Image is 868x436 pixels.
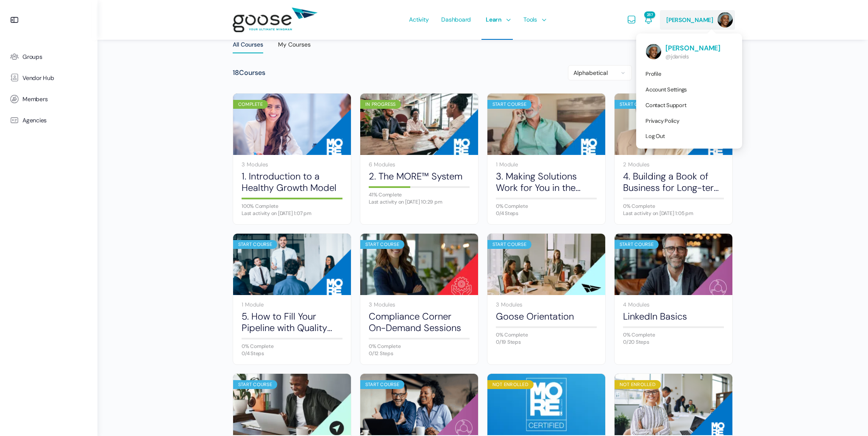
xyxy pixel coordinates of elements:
span: Privacy Policy [645,117,679,124]
div: My Courses [278,41,311,53]
div: Start Course [487,100,531,109]
div: 0/12 Steps [369,351,470,356]
div: Start Course [615,100,659,109]
a: Agencies [4,110,93,131]
a: Start Course [233,234,351,295]
span: Contact Support [645,102,686,109]
div: 41% Complete [369,192,470,197]
a: 3. Making Solutions Work for You in the Sales Process [496,171,597,194]
div: 100% Complete [242,204,342,209]
div: 0% Complete [623,332,724,337]
div: Members directory secondary navigation [568,65,733,80]
div: Last activity on [DATE] 10:29 pm [369,199,470,204]
div: Start Course [233,240,277,249]
a: Privacy Policy [640,113,739,129]
div: 1 Module [496,162,597,167]
div: 0/4 Steps [242,351,342,356]
a: All Courses [233,35,263,55]
div: 4 Modules [623,302,724,307]
a: Start Course [615,94,732,155]
div: 2 Modules [623,162,724,167]
a: LinkedIn Basics [623,311,724,322]
a: 2. The MORE™ System [369,171,470,182]
a: Compliance Corner On-Demand Sessions [369,311,470,334]
div: 0/19 Steps [496,339,597,345]
span: Account Settings [645,86,687,93]
div: In Progress [360,100,401,109]
div: 0/20 Steps [623,339,724,345]
a: Start Course [487,94,605,155]
div: 3 Modules [242,162,342,167]
a: In Progress [360,94,478,155]
a: Start Course [233,374,351,435]
a: 1. Introduction to a Healthy Growth Model [242,171,342,194]
a: Members [4,88,93,110]
div: 1 Module [242,302,342,307]
div: Start Course [233,380,277,389]
span: [PERSON_NAME] [665,44,728,53]
div: Not Enrolled [615,380,661,389]
span: [PERSON_NAME] [666,16,713,24]
a: Vendor Hub [4,67,93,88]
div: 0% Complete [242,344,342,349]
a: Start Course [360,374,478,435]
div: Not Enrolled [487,380,534,389]
a: Groups [4,46,93,67]
span: @jdaniels [665,53,689,60]
div: 0% Complete [496,204,597,209]
span: 18 [233,68,239,77]
span: Profile [645,70,661,77]
span: Agencies [22,117,47,124]
div: Last activity on [DATE] 1:05 pm [623,211,724,216]
a: Contact Support [640,98,739,113]
div: 0% Complete [496,332,597,337]
div: 3 Modules [369,302,470,307]
iframe: Chat Widget [826,395,868,436]
a: Complete [233,94,351,155]
div: 0/4 Steps [496,211,597,216]
a: Start Course [615,234,732,295]
span: Log Out [645,132,665,140]
a: [PERSON_NAME] @jdaniels [640,38,739,66]
a: Not Enrolled [615,374,732,435]
span: Members [22,96,47,103]
div: 6 Modules [369,162,470,167]
span: Groups [22,53,42,61]
div: Last activity on [DATE] 1:07 pm [242,211,342,216]
div: Start Course [487,240,531,249]
a: Log Out [640,129,739,144]
div: 0% Complete [623,204,724,209]
a: Not Enrolled [487,374,605,435]
div: Start Course [615,240,659,249]
a: 4. Building a Book of Business for Long-term Growth [623,171,724,194]
a: Profile [640,66,739,82]
a: Goose Orientation [496,311,597,322]
a: My Courses [278,35,311,55]
span: 287 [644,11,655,18]
a: 5. How to Fill Your Pipeline with Quality Prospects [242,311,342,334]
a: Start Course [487,234,605,295]
div: Start Course [360,240,404,249]
a: Account Settings [640,82,739,98]
a: Start Course [360,234,478,295]
div: All Courses [233,41,263,53]
div: Complete [233,100,268,109]
span: Vendor Hub [22,75,54,82]
div: Courses [233,69,265,77]
div: Start Course [360,380,404,389]
div: 3 Modules [496,302,597,307]
div: 0% Complete [369,344,470,349]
